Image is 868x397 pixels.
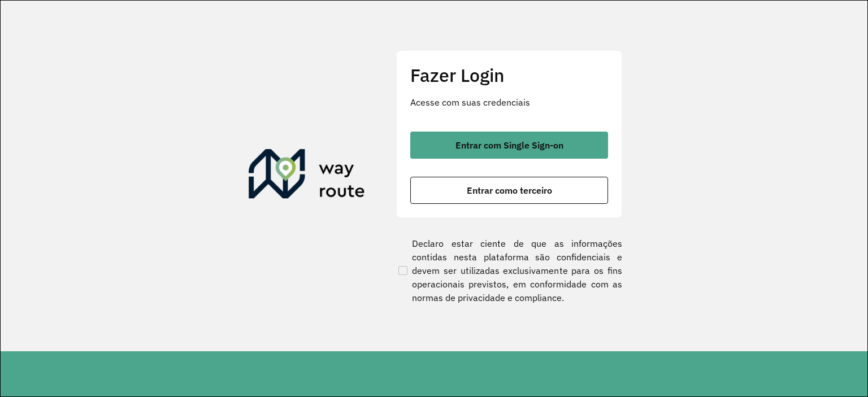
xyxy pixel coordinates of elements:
span: Entrar como terceiro [467,186,552,195]
span: Entrar com Single Sign-on [455,141,563,150]
p: Acesse com suas credenciais [410,95,608,109]
button: button [410,132,608,159]
img: Roteirizador AmbevTech [249,149,365,203]
label: Declaro estar ciente de que as informações contidas nesta plataforma são confidenciais e devem se... [396,237,622,304]
h2: Fazer Login [410,64,608,86]
button: button [410,177,608,204]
